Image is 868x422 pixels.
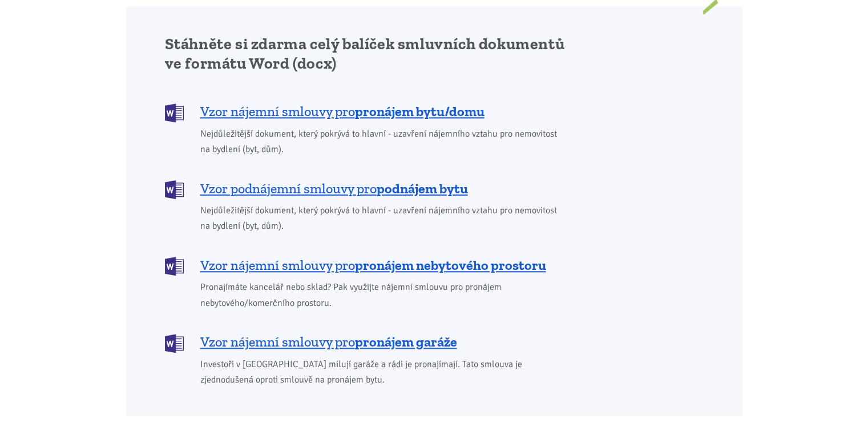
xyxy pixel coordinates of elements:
[200,203,565,234] span: Nejdůležitější dokument, který pokrývá to hlavní - uzavření nájemního vztahu pro nemovitost na by...
[200,357,565,388] span: Investoři v [GEOGRAPHIC_DATA] milují garáže a rádi je pronajímají. Tato smlouva je zjednodušená o...
[377,180,468,197] b: podnájem bytu
[165,333,565,352] a: Vzor nájemní smlouvy propronájem garáže
[200,102,485,121] span: Vzor nájemní smlouvy pro
[200,333,457,351] span: Vzor nájemní smlouvy pro
[165,34,565,73] h2: Stáhněte si zdarma celý balíček smluvních dokumentů ve formátu Word (docx)
[355,103,485,120] b: pronájem bytu/domu
[165,256,565,274] a: Vzor nájemní smlouvy propronájem nebytového prostoru
[200,180,468,198] span: Vzor podnájemní smlouvy pro
[165,179,565,198] a: Vzor podnájemní smlouvy propodnájem bytu
[165,102,565,121] a: Vzor nájemní smlouvy propronájem bytu/domu
[200,256,546,274] span: Vzor nájemní smlouvy pro
[165,257,184,276] img: DOCX (Word)
[165,334,184,353] img: DOCX (Word)
[165,103,184,122] img: DOCX (Word)
[165,180,184,199] img: DOCX (Word)
[355,333,457,350] b: pronájem garáže
[200,280,565,310] span: Pronajímáte kancelář nebo sklad? Pak využijte nájemní smlouvu pro pronájem nebytového/komerčního ...
[355,257,546,273] b: pronájem nebytového prostoru
[200,126,565,157] span: Nejdůležitější dokument, který pokrývá to hlavní - uzavření nájemního vztahu pro nemovitost na by...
